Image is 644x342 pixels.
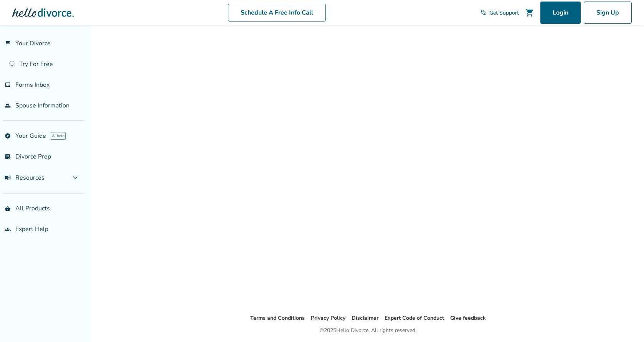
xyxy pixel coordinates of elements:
span: menu_book [5,175,11,181]
span: flag_2 [5,40,11,46]
li: Disclaimer [352,314,378,323]
a: Expert Code of Conduct [385,314,444,322]
li: Give feedback [450,314,486,323]
a: Sign Up [584,2,632,24]
span: list_alt_check [5,154,11,160]
span: people [5,102,11,109]
a: phone_in_talkGet Support [480,9,519,17]
div: © 2025 Hello Divorce. All rights reserved. [320,326,416,335]
span: Get Support [489,9,519,17]
span: inbox [5,82,11,88]
span: phone_in_talk [480,10,486,16]
span: AI beta [51,132,66,140]
span: Forms Inbox [15,81,50,89]
a: Login [540,2,581,24]
a: Schedule A Free Info Call [228,4,326,21]
a: Privacy Policy [311,314,345,322]
span: groups [5,226,11,232]
span: Resources [5,173,45,182]
span: explore [5,133,11,139]
span: shopping_basket [5,205,11,211]
span: shopping_cart [525,8,534,17]
a: Terms and Conditions [250,314,305,322]
span: expand_more [71,173,80,182]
